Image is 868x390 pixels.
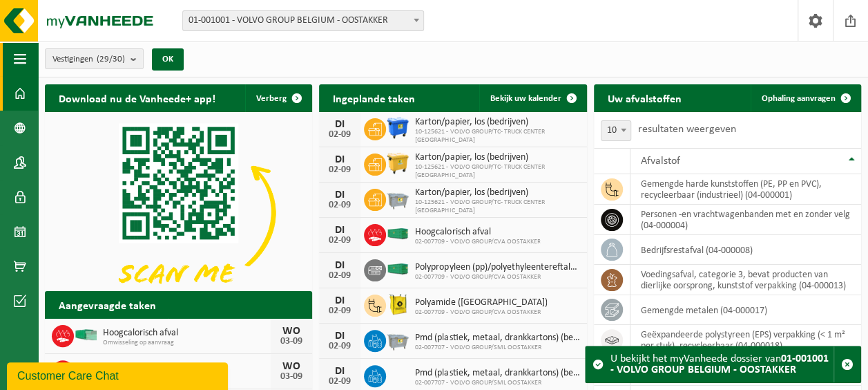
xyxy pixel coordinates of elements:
[751,84,860,112] a: Ophaling aanvragen
[7,360,231,390] iframe: chat widget
[479,84,586,112] a: Bekijk uw kalender
[278,326,305,337] div: WO
[630,174,861,205] td: gemengde harde kunststoffen (PE, PP en PVC), recycleerbaar (industrieel) (04-000001)
[45,48,144,69] button: Vestigingen(29/30)
[630,295,861,325] td: gemengde metalen (04-000017)
[326,165,354,175] div: 02-09
[245,84,311,112] button: Verberg
[278,337,305,346] div: 03-09
[326,236,354,245] div: 02-09
[415,198,579,215] span: 10-125621 - VOLVO GROUP/TC- TRUCK CENTER [GEOGRAPHIC_DATA]
[386,328,409,351] img: WB-2500-GAL-GY-01
[415,308,547,317] span: 02-007709 - VOLVO GROUP/CVA OOSTAKKER
[326,331,354,342] div: DI
[278,372,305,382] div: 03-09
[638,124,736,135] label: resultaten weergeven
[326,295,354,306] div: DI
[610,353,829,375] strong: 01-001001 - VOLVO GROUP BELGIUM - OOSTAKKER
[319,84,429,111] h2: Ingeplande taken
[152,48,184,71] button: OK
[415,238,540,246] span: 02-007709 - VOLVO GROUP/CVA OOSTAKKER
[45,84,229,111] h2: Download nu de Vanheede+ app!
[326,377,354,387] div: 02-09
[415,333,579,344] span: Pmd (plastiek, metaal, drankkartons) (bedrijven)
[415,187,579,198] span: Karton/papier, los (bedrijven)
[326,189,354,201] div: DI
[630,235,861,265] td: bedrijfsrestafval (04-000008)
[326,366,354,377] div: DI
[326,306,354,316] div: 02-09
[630,325,861,355] td: geëxpandeerde polystyreen (EPS) verpakking (< 1 m² per stuk), recycleerbaar (04-000018)
[641,156,680,167] span: Afvalstof
[594,84,695,111] h2: Uw afvalstoffen
[601,121,630,140] span: 10
[386,292,409,316] img: LP-BB-01000-PPR-11
[183,11,423,30] span: 01-001001 - VOLVO GROUP BELGIUM - OOSTAKKER
[630,205,861,235] td: personen -en vrachtwagenbanden met en zonder velg (04-000004)
[326,260,354,271] div: DI
[326,201,354,210] div: 02-09
[415,344,579,352] span: 02-007707 - VOLVO GROUP/SML OOSTAKKER
[415,128,579,145] span: 10-125621 - VOLVO GROUP/TC- TRUCK CENTER [GEOGRAPHIC_DATA]
[415,117,579,128] span: Karton/papier, los (bedrijven)
[415,297,547,308] span: Polyamide ([GEOGRAPHIC_DATA])
[182,10,424,31] span: 01-001001 - VOLVO GROUP BELGIUM - OOSTAKKER
[415,379,579,387] span: 02-007707 - VOLVO GROUP/SML OOSTAKKER
[52,49,125,70] span: Vestigingen
[386,187,409,210] img: WB-2500-GAL-GY-01
[601,120,631,141] span: 10
[256,94,287,103] span: Verberg
[326,225,354,236] div: DI
[415,152,579,163] span: Karton/papier, los (bedrijven)
[326,130,354,140] div: 02-09
[386,263,409,275] img: HK-XC-40-GN-00
[326,119,354,130] div: DI
[415,368,579,379] span: Pmd (plastiek, metaal, drankkartons) (bedrijven)
[103,328,271,339] span: Hoogcalorisch afval
[278,361,305,372] div: WO
[326,342,354,351] div: 02-09
[630,265,861,295] td: voedingsafval, categorie 3, bevat producten van dierlijke oorsprong, kunststof verpakking (04-000...
[74,328,97,341] img: HK-XP-30-GN-00
[415,273,579,281] span: 02-007709 - VOLVO GROUP/CVA OOSTAKKER
[103,339,271,347] span: Omwisseling op aanvraag
[386,151,409,175] img: WB-1100-HPE-YW-01
[415,262,579,273] span: Polypropyleen (pp)/polyethyleentereftalaat (pet) spanbanden
[45,112,312,313] img: Download de VHEPlus App
[45,291,170,318] h2: Aangevraagde taken
[610,346,833,382] div: U bekijkt het myVanheede dossier van
[415,227,540,238] span: Hoogcalorisch afval
[326,154,354,165] div: DI
[326,271,354,281] div: 02-09
[762,94,836,103] span: Ophaling aanvragen
[490,94,561,103] span: Bekijk uw kalender
[386,116,409,140] img: WB-1100-HPE-BE-01
[386,228,409,240] img: HK-XC-40-GN-00
[415,163,579,180] span: 10-125621 - VOLVO GROUP/TC- TRUCK CENTER [GEOGRAPHIC_DATA]
[97,55,125,64] count: (29/30)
